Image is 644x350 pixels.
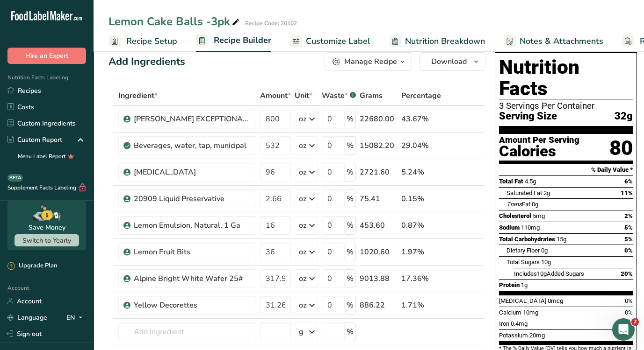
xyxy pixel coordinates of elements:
div: Send us a message [9,163,178,189]
span: Saturated Fat [507,189,542,196]
span: 110mg [521,224,540,231]
div: 886.22 [360,300,398,311]
span: 6% [624,178,633,185]
span: News [155,287,173,294]
div: Hire an Expert Services [19,224,157,234]
div: 1.71% [401,300,441,311]
div: Calories [499,145,579,158]
span: 15g [557,236,566,243]
span: Home [13,287,34,294]
span: 1g [521,281,528,288]
div: How Subscription Upgrades Work on [DOMAIN_NAME] [14,238,174,265]
a: Customize Label [290,31,370,52]
input: Add Ingredient [118,322,256,341]
span: [MEDICAL_DATA] [499,297,546,304]
div: Profile image for LIAIf you still need help with changing your email and password, I'm here to as... [10,124,177,158]
div: Upgrade Plan [7,261,57,271]
span: Dietary Fiber [507,247,540,254]
img: Profile image for LIA [19,132,38,150]
div: [PERSON_NAME] EXCEPTIONAL [PERSON_NAME] REQUEST WHITE CAKE MIX MB 50 LB [134,113,251,125]
div: oz [299,167,306,178]
div: Lemon Cake Balls -3pk [109,13,241,30]
span: 10g [541,259,551,266]
button: Download [420,52,485,71]
div: [MEDICAL_DATA] [134,167,251,178]
div: 22680.00 [360,113,398,125]
span: 32g [615,111,633,122]
div: oz [299,300,306,311]
span: Total Carbohydrates [499,236,555,243]
button: Help [94,264,140,301]
div: • 2h ago [54,141,80,151]
h1: Nutrition Facts [499,56,633,99]
span: Iron [499,320,509,327]
img: Profile image for Rana [136,15,154,34]
span: Cholesterol [499,212,531,219]
div: 29.04% [401,140,441,151]
div: EN [66,312,86,323]
div: Recipe Code: 20102 [245,19,297,28]
span: Amount [260,90,291,101]
div: Send us a message [19,171,156,181]
span: 20mg [529,332,545,339]
div: 20909 Liquid Preservative [134,193,251,204]
div: Manage Recipe [344,56,397,67]
div: Alpine Bright White Wafer 25# [134,273,251,284]
div: 43.67% [401,113,441,125]
span: Serving Size [499,111,557,122]
span: 5% [624,236,633,243]
div: oz [299,246,306,258]
button: Manage Recipe [325,52,412,71]
span: 5mg [533,212,545,219]
p: Hi Ram 👋 [19,66,168,82]
button: Switch to Yearly [14,234,79,246]
span: Nutrition Breakdown [405,35,485,48]
span: Includes Added Sugars [514,270,584,277]
div: Amount Per Serving [499,136,579,145]
span: Customize Label [306,35,370,48]
span: 2% [624,212,633,219]
img: Profile image for Reem [118,15,137,34]
div: 1.97% [401,246,441,258]
span: Sodium [499,224,520,231]
span: 0mcg [548,297,563,304]
span: 0% [625,297,633,304]
div: Custom Report [7,135,62,145]
div: 2721.60 [360,167,398,178]
span: 0.4mg [511,320,528,327]
span: Recipe Builder [214,34,271,47]
div: 17.36% [401,273,441,284]
a: Recipe Builder [196,30,271,52]
div: oz [299,220,306,231]
span: Download [431,56,467,67]
a: Recipe Setup [109,31,177,52]
span: Percentage [401,90,441,101]
img: Profile image for Rachelle [100,15,119,34]
span: 20% [621,270,633,277]
span: Potassium [499,332,528,339]
div: 0.87% [401,220,441,231]
div: g [299,326,304,337]
div: 3 Servings Per Container [499,101,633,111]
div: oz [299,113,306,125]
div: Recent message [19,118,168,127]
div: BETA [7,174,23,182]
div: oz [299,193,306,204]
a: Notes & Attachments [504,31,603,52]
div: How Subscription Upgrades Work on [DOMAIN_NAME] [19,241,157,261]
span: 2g [543,189,550,196]
span: 5% [624,224,633,231]
div: Waste [322,90,356,101]
i: Trans [507,201,522,208]
button: Hire an Expert [7,48,86,64]
section: % Daily Value * [499,164,633,175]
div: Save Money [29,223,65,232]
button: Search for help [14,198,174,217]
div: oz [299,140,306,151]
span: 0% [624,247,633,254]
span: Total Fat [499,178,523,185]
div: 453.60 [360,220,398,231]
div: Add Ingredients [109,54,185,70]
span: 0g [541,247,548,254]
div: Lemon Fruit Bits [134,246,251,258]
